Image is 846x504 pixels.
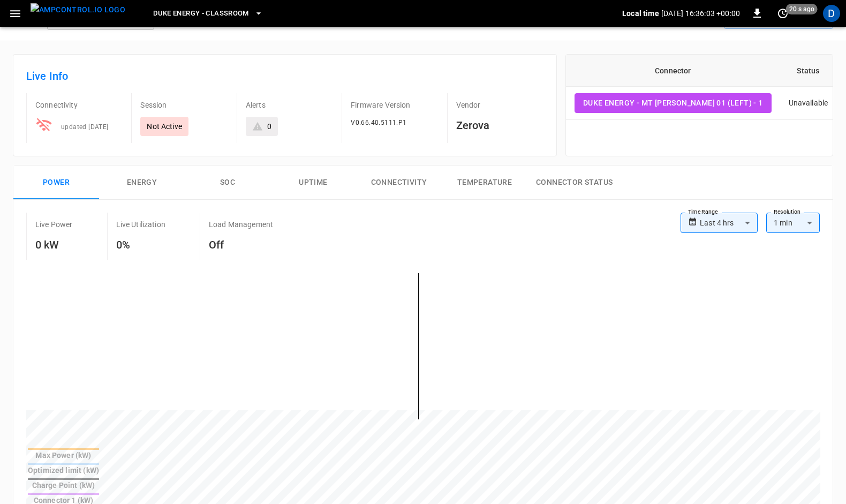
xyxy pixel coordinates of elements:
span: 20 s ago [786,4,818,14]
p: Session [140,100,228,110]
p: Vendor [456,100,543,110]
button: Uptime [270,166,356,200]
button: set refresh interval [774,5,791,22]
p: Live Power [35,219,73,230]
button: Duke Energy - Mt [PERSON_NAME] 01 (Left) - 1 [575,93,772,113]
p: Connectivity [35,100,123,110]
th: Connector [566,55,780,87]
td: Unavailable [780,87,837,120]
span: V0.66.40.5111.P1 [351,119,406,126]
button: Power [13,166,99,200]
th: Status [780,55,837,87]
div: profile-icon [823,5,840,22]
p: Not Active [147,121,182,132]
div: 0 [267,121,271,132]
button: Duke Energy - Classroom [149,3,267,24]
p: Local time [622,8,659,19]
p: Firmware Version [351,100,438,110]
button: Temperature [442,166,527,200]
div: 1 min [766,213,820,233]
button: SOC [185,166,270,200]
span: updated [DATE] [61,123,109,131]
span: Duke Energy - Classroom [153,7,249,20]
h6: 0% [116,236,165,253]
h6: 0 kW [35,236,73,253]
p: Alerts [246,100,333,110]
button: Connectivity [356,166,442,200]
p: Live Utilization [116,219,165,230]
button: Energy [99,166,185,200]
div: Last 4 hrs [700,213,758,233]
img: ampcontrol.io logo [31,3,125,17]
label: Resolution [774,208,800,216]
button: Connector Status [527,166,621,200]
p: Load Management [209,219,273,230]
h6: Zerova [456,117,543,134]
label: Time Range [688,208,718,216]
h6: Off [209,236,273,253]
p: [DATE] 16:36:03 +00:00 [661,8,740,19]
h6: Live Info [26,67,543,85]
